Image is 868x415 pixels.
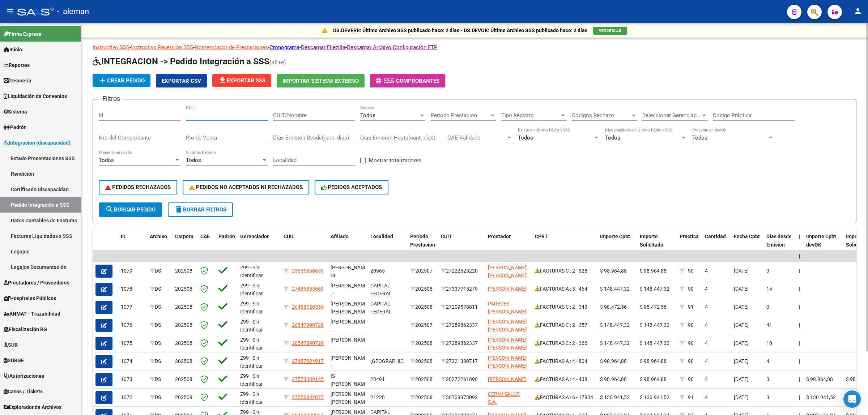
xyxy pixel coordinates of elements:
[195,44,268,51] a: Nomenclador de Prestaciones
[240,301,263,315] span: Z99 - Sin Identificar
[175,304,192,310] span: 202508
[803,229,843,261] datatable-header-cell: Importe Cpbt. devOK
[488,286,527,292] span: [PERSON_NAME]
[121,267,144,275] div: 1079
[532,229,597,261] datatable-header-cell: CPBT
[98,76,107,85] mat-icon: add
[4,388,43,395] span: Casos / Tickets
[396,78,439,84] span: Comprobantes
[410,303,435,311] div: 202508
[488,337,527,351] span: [PERSON_NAME] [PERSON_NAME]
[99,180,177,194] button: PEDIDOS RECHAZADOS
[57,4,89,20] span: - aleman
[292,286,324,292] span: 27485953669
[843,390,861,408] div: Open Intercom Messenger
[488,301,527,315] span: PAREDES [PERSON_NAME]
[99,157,114,163] span: Todos
[370,394,385,400] span: 21228
[441,303,482,311] div: 27209578811
[4,356,24,364] span: SURGE
[600,268,627,274] span: $ 98.964,88
[131,44,193,51] a: Instructivo Reversión SSS
[799,376,800,382] span: |
[763,229,796,261] datatable-header-cell: Días desde Emisión
[240,355,263,369] span: Z99 - Sin Identificar
[4,77,31,85] span: Tesorería
[806,376,833,382] span: $ 98.964,88
[301,44,345,51] a: Descargar Filezilla
[535,321,594,329] div: FACTURAS C : 2 - 357
[734,268,749,274] span: [DATE]
[766,234,792,248] span: Días desde Emisión
[535,357,594,365] div: FACTURAS A : 4 - 804
[4,403,61,411] span: Explorador de Archivos
[441,285,482,293] div: 27337715279
[734,234,760,239] span: Fecha Cpbt
[600,322,630,328] span: $ 148.447,32
[4,325,47,333] span: Fiscalización RG
[600,304,627,310] span: $ 98.472,56
[240,265,263,279] span: Z99 - Sin Identificar
[688,304,694,310] span: 91
[175,234,193,239] span: Carpeta
[640,394,669,400] span: $ 130.941,52
[331,301,370,323] span: [PERSON_NAME] [PERSON_NAME], -
[369,156,421,165] span: Mostrar totalizadores
[370,74,445,87] button: -Comprobantes
[705,358,708,364] span: 4
[734,358,749,364] span: [DATE]
[93,74,150,87] button: Crear Pedido
[766,376,769,382] span: 3
[488,265,527,279] span: [PERSON_NAME] [PERSON_NAME]
[535,393,594,402] div: FACTURAS A : 6 - 17804
[328,229,367,261] datatable-header-cell: Afiliado
[600,394,630,400] span: $ 130.941,52
[4,341,18,349] span: SUR
[441,321,482,329] div: 27289862337
[240,234,269,239] span: Gerenciador
[642,112,701,119] span: Seleccionar Gerenciador
[702,229,731,261] datatable-header-cell: Cantidad
[734,286,749,292] span: [DATE]
[200,234,210,239] span: CAE
[688,340,694,346] span: 90
[121,303,144,311] div: 1077
[597,229,637,261] datatable-header-cell: Importe Cpbt.
[240,391,263,405] span: Z99 - Sin Identificar
[99,94,124,104] h3: Filtros
[174,206,226,213] span: Borrar Filtros
[640,358,667,364] span: $ 98.964,88
[593,27,627,35] button: VER DETALLE
[121,321,144,329] div: 1076
[535,303,594,311] div: FACTURAS C : 2 - 343
[218,234,235,239] span: Padrón
[407,229,438,261] datatable-header-cell: Período Prestación
[410,339,435,347] div: 202508
[488,391,520,405] span: CERMI SALUD S.A.
[485,229,532,261] datatable-header-cell: Prestador
[216,229,237,261] datatable-header-cell: Padrón
[600,376,627,382] span: $ 98.964,88
[806,394,836,400] span: $ 130.941,52
[640,234,663,248] span: Importe Solicitado
[640,322,669,328] span: $ 148.447,32
[488,355,527,369] span: [PERSON_NAME] [PERSON_NAME]
[370,358,419,364] span: [GEOGRAPHIC_DATA]
[441,393,482,402] div: 30709973092
[269,44,299,51] a: Cronograma
[269,59,286,66] span: (alt+e)
[218,76,227,85] mat-icon: file_download
[150,339,169,347] div: DS
[640,340,669,346] span: $ 148.447,32
[281,229,328,261] datatable-header-cell: CUIL
[766,322,772,328] span: 41
[688,394,694,400] span: 91
[640,376,667,382] span: $ 98.964,88
[688,286,694,292] span: 90
[734,394,749,400] span: [DATE]
[441,267,482,275] div: 27222525220
[705,268,708,274] span: 4
[799,304,800,310] span: |
[4,61,30,69] span: Reportes
[535,339,594,347] div: FACTURAS C : 2 - 366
